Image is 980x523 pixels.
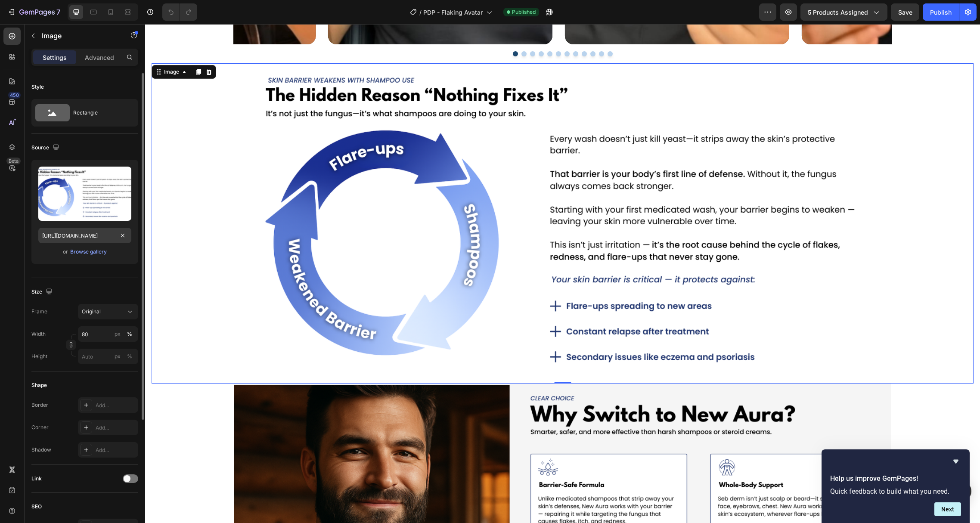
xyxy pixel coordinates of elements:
div: px [115,353,121,360]
button: Dot [385,27,390,32]
button: Dot [394,27,399,32]
div: 450 [8,92,21,99]
span: 5 products assigned [808,8,868,17]
span: / [419,8,422,17]
label: Height [31,353,47,360]
div: Shadow [31,446,51,454]
div: Link [31,475,42,483]
div: % [127,330,132,338]
button: Original [78,304,138,319]
div: Undo/Redo [162,3,197,21]
button: Dot [437,27,442,32]
input: px% [78,349,138,364]
div: Add... [96,402,136,409]
button: Dot [428,27,433,32]
span: or [63,247,68,257]
div: SEO [31,503,42,511]
button: Dot [411,27,416,32]
label: Width [31,330,46,338]
button: Dot [445,27,450,32]
button: Browse gallery [70,248,107,256]
img: gempages_562294279301497736-fd78eb5d-393c-47c1-b2a7-527e0efef01c.png [89,39,746,359]
button: % [112,351,123,362]
button: Dot [462,27,468,32]
button: px [124,329,135,339]
div: Rectangle [73,103,126,123]
p: Settings [43,53,67,62]
button: Publish [923,3,959,21]
div: Add... [96,424,136,432]
div: % [127,353,132,360]
button: Save [891,3,919,21]
div: Help us improve GemPages! [830,456,961,516]
button: Dot [454,27,459,32]
button: Dot [419,27,425,32]
button: Next question [934,502,961,516]
button: 5 products assigned [800,3,887,21]
span: Original [82,308,101,316]
div: px [115,330,121,338]
div: Shape [31,381,47,389]
div: Publish [930,8,952,17]
label: Frame [31,308,47,316]
p: Image [42,31,115,41]
button: % [112,329,123,339]
button: px [124,351,135,362]
span: Published [512,8,536,16]
span: Save [898,9,912,16]
div: Border [31,401,48,409]
button: Dot [402,27,407,32]
span: PDP - Flaking Avatar [423,8,483,17]
div: Add... [96,446,136,454]
input: https://example.com/image.jpg [38,228,131,243]
p: 7 [56,7,60,17]
h2: Help us improve GemPages! [830,473,961,484]
button: 7 [3,3,64,21]
button: Dot [376,27,381,32]
div: Size [31,286,54,298]
button: Hide survey [951,456,961,467]
div: Style [31,83,44,91]
input: px% [78,326,138,342]
div: Beta [6,158,21,164]
div: Source [31,142,61,154]
div: Image [17,44,36,52]
button: Dot [368,27,373,32]
p: Advanced [85,53,114,62]
img: preview-image [38,167,131,221]
iframe: To enrich screen reader interactions, please activate Accessibility in Grammarly extension settings [145,24,980,523]
div: Corner [31,424,49,431]
p: Quick feedback to build what you need. [830,487,961,495]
